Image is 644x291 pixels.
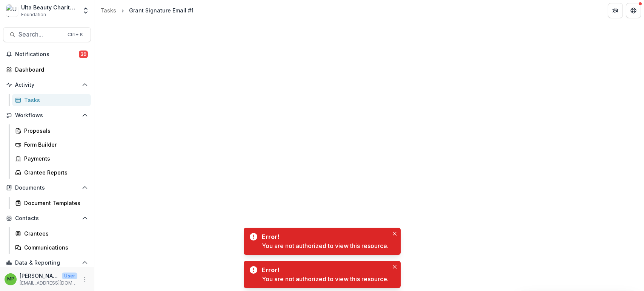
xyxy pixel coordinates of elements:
[3,27,91,42] button: Search...
[79,51,88,58] span: 39
[129,6,194,14] div: Grant Signature Email #1
[62,273,77,279] p: User
[12,124,91,137] a: Proposals
[66,31,85,39] div: Ctrl + K
[12,197,91,209] a: Document Templates
[3,63,91,76] a: Dashboard
[15,112,79,119] span: Workflows
[262,265,386,274] div: Error!
[24,127,85,135] div: Proposals
[24,155,85,162] div: Payments
[18,31,63,38] span: Search...
[262,232,386,241] div: Error!
[12,166,91,179] a: Grantee Reports
[6,5,18,17] img: Ulta Beauty Charitable Foundation
[390,229,399,238] button: Close
[24,230,85,237] div: Grantees
[7,277,14,282] div: Marisch Perera
[20,272,59,280] p: [PERSON_NAME] [PERSON_NAME]
[24,96,85,104] div: Tasks
[24,199,85,207] div: Document Templates
[15,260,79,266] span: Data & Reporting
[24,244,85,251] div: Communications
[15,215,79,222] span: Contacts
[262,241,389,250] div: You are not authorized to view this resource.
[100,6,116,14] div: Tasks
[626,3,641,18] button: Get Help
[15,185,79,191] span: Documents
[24,141,85,149] div: Form Builder
[80,275,89,284] button: More
[21,3,77,11] div: Ulta Beauty Charitable Foundation
[390,262,399,271] button: Close
[3,109,91,121] button: Open Workflows
[3,48,91,60] button: Notifications39
[12,138,91,151] a: Form Builder
[20,280,77,286] p: [EMAIL_ADDRESS][DOMAIN_NAME]
[97,5,197,16] nav: breadcrumb
[15,82,79,88] span: Activity
[12,94,91,106] a: Tasks
[21,11,46,18] span: Foundation
[3,79,91,91] button: Open Activity
[3,257,91,269] button: Open Data & Reporting
[12,241,91,254] a: Communications
[80,3,91,18] button: Open entity switcher
[24,168,85,176] div: Grantee Reports
[15,66,85,74] div: Dashboard
[15,51,79,58] span: Notifications
[608,3,623,18] button: Partners
[97,5,119,16] a: Tasks
[262,274,389,283] div: You are not authorized to view this resource.
[3,182,91,194] button: Open Documents
[3,212,91,224] button: Open Contacts
[12,152,91,165] a: Payments
[12,227,91,240] a: Grantees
